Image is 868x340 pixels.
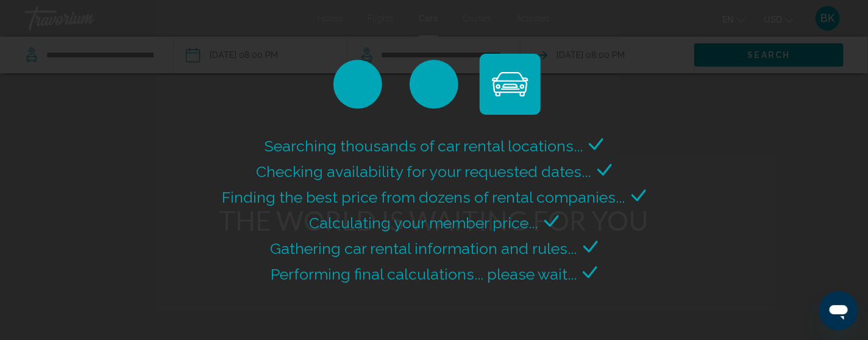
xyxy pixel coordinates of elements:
[222,188,625,206] span: Finding the best price from dozens of rental companies...
[257,162,591,181] span: Checking availability for your requested dates...
[310,214,538,232] span: Calculating your member price...
[265,137,583,155] span: Searching thousands of car rental locations...
[271,265,577,283] span: Performing final calculations... please wait...
[819,291,858,330] iframe: Button to launch messaging window
[271,239,577,258] span: Gathering car rental information and rules...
